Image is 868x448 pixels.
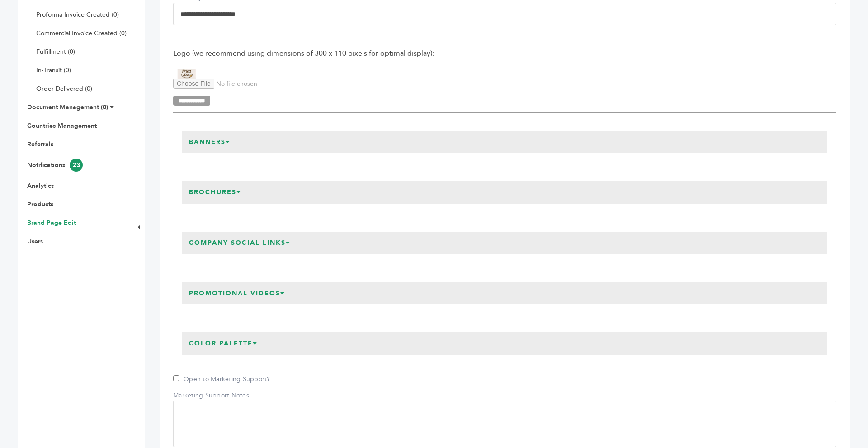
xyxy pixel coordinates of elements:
[182,332,264,355] h3: Color Palette
[173,48,836,58] span: Logo (we recommend using dimensions of 300 x 110 pixels for optimal display):
[182,232,297,254] h3: Company Social Links
[182,181,248,204] h3: Brochures
[27,200,53,209] a: Products
[27,219,76,227] a: Brand Page Edit
[27,121,97,130] a: Countries Management
[173,69,200,79] img: Fried Sea - Crispy Squid
[27,103,108,112] a: Document Management (0)
[173,375,270,384] label: Open to Marketing Support?
[36,84,92,93] a: Order Delivered (0)
[173,375,179,381] input: Open to Marketing Support?
[36,10,119,19] a: Proforma Invoice Created (0)
[27,237,43,246] a: Users
[27,161,83,169] a: Notifications23
[70,159,83,172] span: 23
[182,131,237,154] h3: Banners
[36,47,75,56] a: Fulfillment (0)
[36,29,127,37] a: Commercial Invoice Created (0)
[27,140,53,149] a: Referrals
[173,391,249,400] label: Marketing Support Notes
[36,66,71,75] a: In-Transit (0)
[182,282,292,305] h3: Promotional Videos
[27,182,54,190] a: Analytics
